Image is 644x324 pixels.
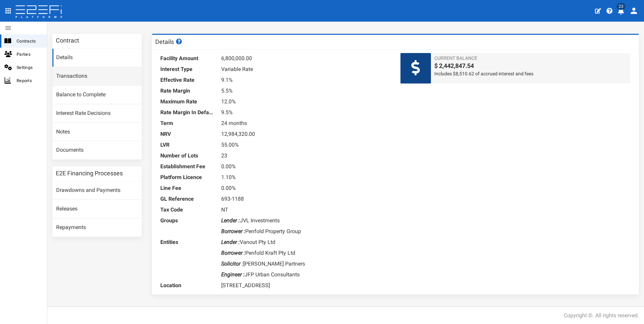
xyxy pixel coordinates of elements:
[221,172,390,183] dd: 1.10%
[52,200,142,218] a: Releases
[221,271,245,278] i: Engineer :
[221,239,240,245] i: Lender :
[434,61,627,70] span: $ 2,442,847.54
[160,172,214,183] dt: Platform Licence
[160,64,214,75] dt: Interest Type
[160,183,214,194] dt: Line Fee
[160,161,214,172] dt: Establishment Fee
[160,75,214,85] dt: Effective Rate
[434,55,627,61] span: Current Balance
[17,37,42,45] span: Contracts
[564,312,639,320] div: Copyright ©. All rights reserved.
[221,140,390,150] dd: 55.00%
[221,64,390,75] dd: Variable Rate
[52,123,142,141] a: Notes
[160,194,214,204] dt: GL Reference
[221,53,390,64] dd: 6,800,000.00
[52,141,142,159] a: Documents
[221,96,390,107] dd: 12.0%
[221,226,390,237] dd: Penfold Property Group
[56,38,79,44] h3: Contract
[160,204,214,215] dt: Tax Code
[221,269,390,280] dd: JFP Urban Consultants
[221,258,390,269] dd: [PERSON_NAME] Partners
[160,53,214,64] dt: Facility Amount
[17,64,42,71] span: Settings
[221,217,240,224] i: Lender :
[221,161,390,172] dd: 0.00%
[221,248,390,258] dd: Penfold Kraft Pty Ltd
[221,150,390,161] dd: 23
[52,181,142,200] a: Drawdowns and Payments
[160,215,214,226] dt: Groups
[52,104,142,123] a: Interest Rate Decisions
[160,150,214,161] dt: Number of Lots
[221,107,390,118] dd: 9.5%
[221,237,390,248] dd: Vanout Pty Ltd
[160,129,214,140] dt: NRV
[221,215,390,226] dd: JVL Investments
[221,194,390,204] dd: 693-1188
[221,260,243,267] i: Solicitor :
[221,280,390,291] dd: [STREET_ADDRESS]
[52,86,142,104] a: Balance to Complete
[160,85,214,96] dt: Rate Margin
[221,85,390,96] dd: 5.5%
[160,237,214,248] dt: Entities
[52,67,142,85] a: Transactions
[160,96,214,107] dt: Maximum Rate
[221,118,390,129] dd: 24 months
[160,107,214,118] dt: Rate Margin In Default
[17,50,42,58] span: Parties
[52,219,142,237] a: Repayments
[56,170,123,176] h3: E2E Financing Processes
[17,77,42,84] span: Reports
[221,183,390,194] dd: 0.00%
[160,118,214,129] dt: Term
[221,75,390,85] dd: 9.1%
[221,228,245,234] i: Borrower :
[52,49,142,67] a: Details
[221,129,390,140] dd: 12,984,320.00
[160,140,214,150] dt: LVR
[155,39,183,45] h3: Details
[221,250,245,256] i: Borrower :
[221,204,390,215] dd: NT
[160,280,214,291] dt: Location
[434,70,627,77] span: Includes $8,510.62 of accrued interest and fees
